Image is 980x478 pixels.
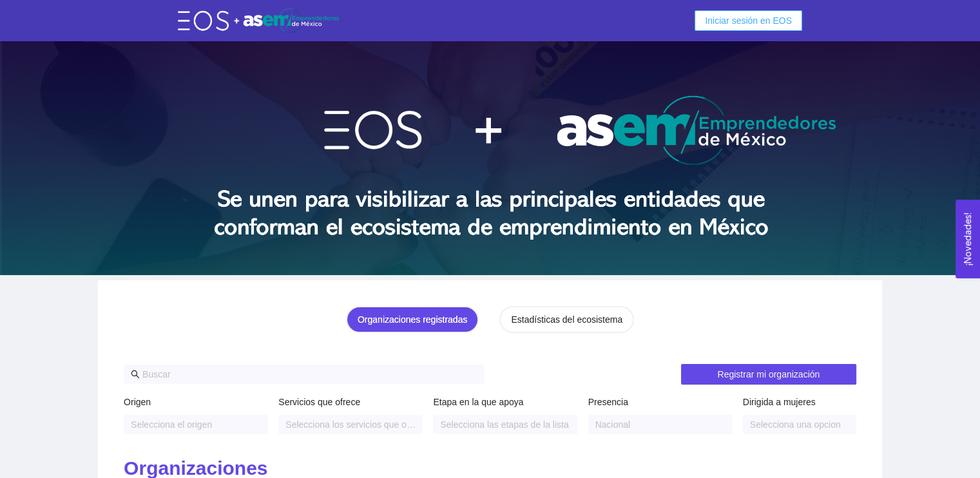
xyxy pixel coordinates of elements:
[178,8,339,32] img: eos-asem-logo.38b026ae.png
[131,370,140,379] span: search
[743,395,816,409] label: Dirigida a mujeres
[695,10,802,31] button: Iniciar sesión en EOS
[358,312,467,327] div: Organizaciones registradas
[956,200,980,278] button: Open Feedback Widget
[681,364,856,385] button: Registrar mi organización
[705,14,792,28] span: Iniciar sesión en EOS
[142,367,477,381] input: Buscar
[278,395,360,409] label: Servicios que ofrece
[511,312,622,327] div: Estadísticas del ecosistema
[717,367,820,381] span: Registrar mi organización
[588,395,628,409] label: Presencia
[124,395,151,409] label: Origen
[433,395,523,409] label: Etapa en la que apoya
